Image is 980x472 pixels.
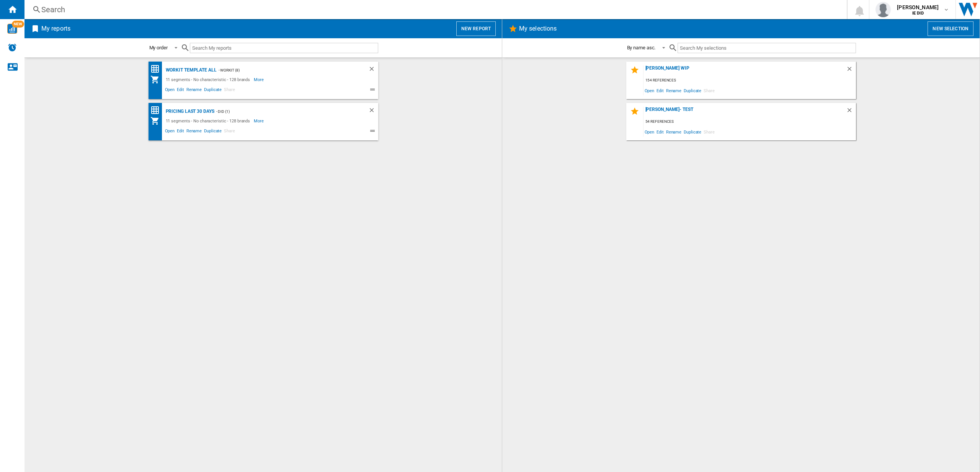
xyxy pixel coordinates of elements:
[846,65,856,76] div: Delete
[150,64,164,74] div: Price Matrix
[150,116,164,125] div: My Assortment
[627,45,656,50] div: By name asc.
[185,86,203,95] span: Rename
[644,65,846,76] div: [PERSON_NAME] WIP
[149,45,168,50] div: My order
[190,43,378,53] input: Search My reports
[12,21,24,28] span: NEW
[41,4,827,15] div: Search
[164,86,176,95] span: Open
[254,116,265,125] span: More
[214,107,353,116] div: - DID (1)
[912,11,924,16] b: IE DID
[456,21,496,36] button: New report
[150,75,164,84] div: My Assortment
[203,127,223,137] span: Duplicate
[683,127,702,137] span: Duplicate
[203,86,223,95] span: Duplicate
[846,107,856,117] div: Delete
[678,43,856,53] input: Search My selections
[40,21,72,36] h2: My reports
[217,65,353,75] div: - Workit (8)
[644,117,856,127] div: 54 references
[176,127,185,137] span: Edit
[702,85,716,96] span: Share
[7,24,17,34] img: wise-card.svg
[164,116,254,125] div: 11 segments - No characteristic - 128 brands
[665,85,683,96] span: Rename
[164,107,214,116] div: Pricing Last 30 days
[164,65,217,75] div: Workit Template All
[655,85,665,96] span: Edit
[928,21,973,36] button: New selection
[368,107,378,116] div: Delete
[665,127,683,137] span: Rename
[702,127,716,137] span: Share
[185,127,203,137] span: Rename
[164,127,176,137] span: Open
[223,86,236,95] span: Share
[518,21,558,36] h2: My selections
[644,107,846,117] div: [PERSON_NAME]- Test
[164,75,254,84] div: 11 segments - No characteristic - 128 brands
[368,65,378,75] div: Delete
[897,3,939,11] span: [PERSON_NAME]
[644,127,656,137] span: Open
[644,85,656,96] span: Open
[254,75,265,84] span: More
[223,127,236,137] span: Share
[176,86,185,95] span: Edit
[655,127,665,137] span: Edit
[644,76,856,85] div: 154 references
[875,2,891,17] img: profile.jpg
[150,106,164,115] div: Price Matrix
[683,85,702,96] span: Duplicate
[8,43,17,52] img: alerts-logo.svg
